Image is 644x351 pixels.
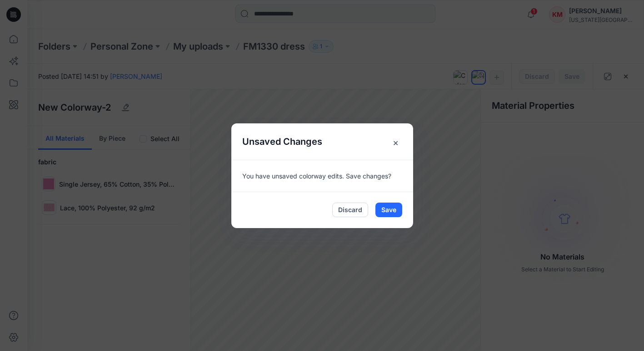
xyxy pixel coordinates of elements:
[375,203,402,217] button: Save
[388,134,404,151] span: ×
[231,160,413,192] div: You have unsaved colorway edits. Save changes?
[377,123,413,160] button: Close
[231,123,333,160] h5: Unsaved Changes
[332,203,368,217] button: Discard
